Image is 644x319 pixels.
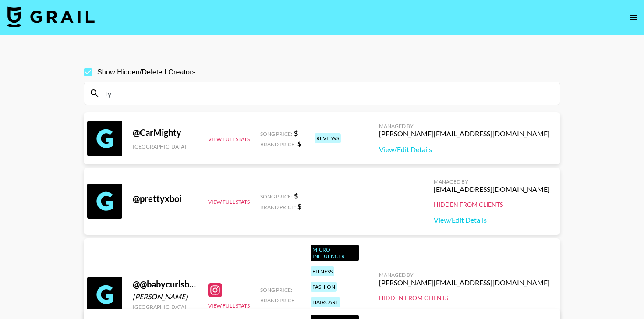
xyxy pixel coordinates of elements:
div: Hidden from Clients [434,201,550,209]
div: [GEOGRAPHIC_DATA] [133,304,198,310]
span: Brand Price: [260,141,296,148]
div: [GEOGRAPHIC_DATA] [133,143,198,150]
div: Managed By [379,272,550,278]
div: @ @babycurlsbeauty [133,279,198,290]
span: Brand Price: [260,297,296,304]
span: Song Price: [260,287,292,293]
a: View/Edit Details [379,145,550,154]
strong: $ [297,202,301,210]
div: Hidden from Clients [379,294,550,302]
img: Grail Talent [7,6,95,27]
div: Managed By [434,178,550,185]
strong: $ [294,191,298,200]
span: Show Hidden/Deleted Creators [97,67,196,78]
div: [PERSON_NAME][EMAIL_ADDRESS][DOMAIN_NAME] [379,278,550,287]
div: fitness [311,266,334,276]
button: open drawer [625,9,642,26]
div: Micro-Influencer [311,245,359,261]
span: Song Price: [260,131,292,137]
div: haircare [311,297,340,307]
span: Brand Price: [260,204,296,210]
div: [PERSON_NAME] [133,292,198,301]
div: @ CarMighty [133,127,198,138]
div: [PERSON_NAME][EMAIL_ADDRESS][DOMAIN_NAME] [379,129,550,138]
button: View Full Stats [208,136,250,142]
a: View/Edit Details [434,216,550,224]
div: reviews [315,133,341,143]
div: [EMAIL_ADDRESS][DOMAIN_NAME] [434,185,550,194]
strong: $ [297,139,301,148]
button: View Full Stats [208,198,250,205]
div: @ prettyxboi [133,193,198,204]
input: Search by User Name [100,86,555,100]
button: View Full Stats [208,302,250,309]
span: Song Price: [260,193,292,200]
div: fashion [311,282,337,292]
strong: $ [294,129,298,137]
div: Managed By [379,123,550,129]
